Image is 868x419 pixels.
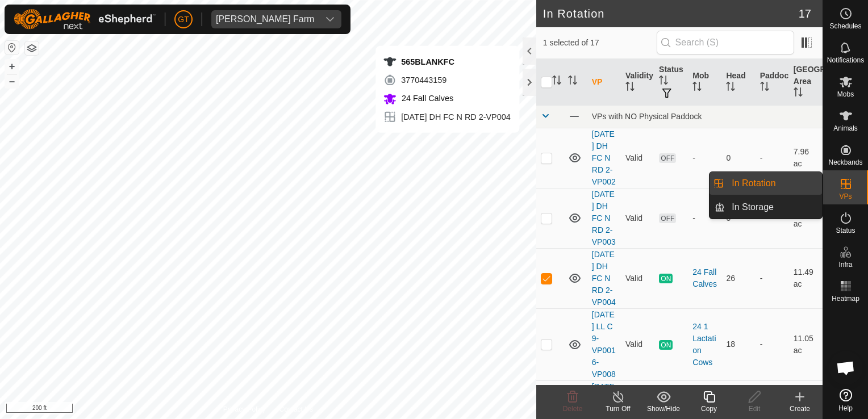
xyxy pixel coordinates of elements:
[383,55,510,69] div: 565BLANKFC
[725,172,822,195] a: In Rotation
[721,128,755,188] td: 0
[659,340,673,350] span: ON
[383,73,510,87] div: 3770443159
[223,404,266,414] a: Privacy Policy
[692,83,702,93] p-sorticon: Activate to sort
[592,310,616,379] a: [DATE] LL C 9-VP0016-VP008
[756,59,789,106] th: Paddock
[756,248,789,308] td: -
[836,227,855,234] span: Status
[799,5,811,22] span: 17
[659,153,676,163] span: OFF
[625,83,635,93] p-sorticon: Activate to sort
[838,261,852,268] span: Infra
[789,128,823,188] td: 7.96 ac
[686,404,732,414] div: Copy
[319,10,341,28] div: dropdown trigger
[833,125,858,132] span: Animals
[178,14,189,26] span: GT
[552,77,561,86] p-sorticon: Activate to sort
[587,59,621,106] th: VP
[721,59,755,106] th: Head
[595,404,641,414] div: Turn Off
[692,321,717,368] div: 24 1 Lactation Cows
[621,59,654,106] th: Validity
[383,110,510,124] div: [DATE] DH FC N RD 2-VP004
[563,405,583,413] span: Delete
[211,10,319,28] span: Thoren Farm
[621,188,654,248] td: Valid
[756,128,789,188] td: -
[789,59,823,106] th: [GEOGRAPHIC_DATA] Area
[5,74,19,88] button: –
[399,94,453,103] span: 24 Fall Calves
[621,248,654,308] td: Valid
[732,200,774,214] span: In Storage
[732,404,777,414] div: Edit
[659,274,673,283] span: ON
[828,159,862,166] span: Neckbands
[592,112,818,121] div: VPs with NO Physical Paddock
[543,7,799,20] h2: In Rotation
[837,91,854,98] span: Mobs
[279,404,313,414] a: Contact Us
[692,212,717,224] div: -
[832,295,859,302] span: Heatmap
[838,405,853,412] span: Help
[710,172,822,195] li: In Rotation
[659,213,676,223] span: OFF
[688,59,721,106] th: Mob
[216,15,314,24] div: [PERSON_NAME] Farm
[732,177,775,190] span: In Rotation
[25,41,39,55] button: Map Layers
[827,57,864,64] span: Notifications
[829,23,861,30] span: Schedules
[721,308,755,380] td: 18
[692,266,717,290] div: 24 Fall Calves
[592,250,616,307] a: [DATE] DH FC N RD 2-VP004
[823,384,868,416] a: Help
[592,129,616,186] a: [DATE] DH FC N RD 2-VP002
[726,83,735,93] p-sorticon: Activate to sort
[621,308,654,380] td: Valid
[839,193,852,200] span: VPs
[654,59,688,106] th: Status
[14,9,156,30] img: Gallagher Logo
[794,89,803,98] p-sorticon: Activate to sort
[725,196,822,219] a: In Storage
[756,308,789,380] td: -
[592,190,616,246] a: [DATE] DH FC N RD 2-VP003
[789,248,823,308] td: 11.49 ac
[543,37,657,49] span: 1 selected of 17
[710,196,822,219] li: In Storage
[5,41,19,55] button: Reset Map
[777,404,823,414] div: Create
[641,404,686,414] div: Show/Hide
[657,31,794,55] input: Search (S)
[721,248,755,308] td: 26
[789,308,823,380] td: 11.05 ac
[829,351,863,385] div: Open chat
[692,152,717,164] div: -
[760,83,769,93] p-sorticon: Activate to sort
[5,60,19,73] button: +
[568,77,577,86] p-sorticon: Activate to sort
[621,128,654,188] td: Valid
[659,77,668,86] p-sorticon: Activate to sort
